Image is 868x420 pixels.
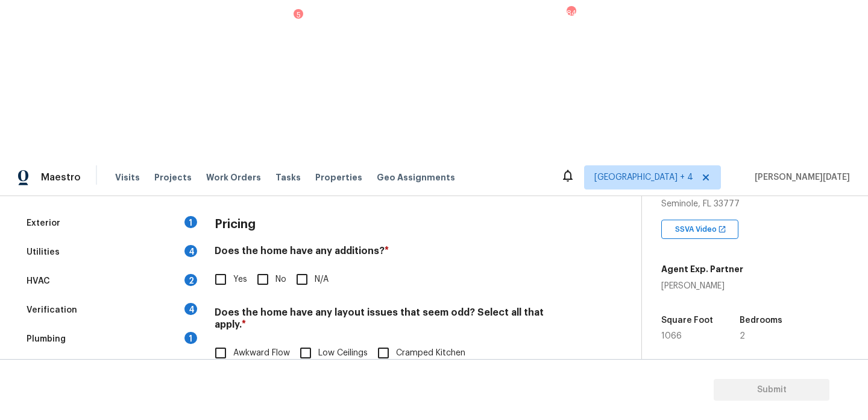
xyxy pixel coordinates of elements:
span: Properties [315,171,362,183]
h3: Pricing [215,218,256,231]
div: HVAC [27,275,50,287]
span: [PERSON_NAME][DATE] [750,171,850,183]
div: Utilities [27,246,60,258]
span: Yes [233,273,247,286]
span: 1066 [661,332,682,340]
h4: Does the home have any additions? [215,245,574,262]
h5: Bedrooms [740,316,782,325]
div: SSVA Video [661,220,738,239]
span: N/A [315,273,329,286]
span: [GEOGRAPHIC_DATA] + 4 [594,171,693,183]
div: 1 [184,216,197,228]
span: Low Ceilings [318,347,368,360]
span: Maestro [41,171,81,183]
span: Work Orders [206,171,261,183]
h5: Square Foot [661,316,713,325]
div: Verification [27,304,77,316]
img: Open In New Icon [718,225,726,234]
h4: Does the home have any layout issues that seem odd? Select all that apply. [215,307,574,336]
div: 4 [184,303,197,315]
span: 2 [740,332,745,340]
span: SSVA Video [675,223,722,235]
span: Awkward Flow [233,347,290,360]
h5: Agent Exp. Partner [661,263,743,275]
div: Seminole, FL 33777 [661,198,849,210]
div: [PERSON_NAME] [661,280,743,292]
div: 4 [184,245,197,257]
div: 1 [184,332,197,344]
div: Plumbing [27,333,66,345]
span: Projects [154,171,192,183]
div: 2 [184,274,197,286]
div: Exterior [27,217,60,229]
span: Geo Assignments [377,171,455,183]
span: Visits [115,171,140,183]
span: Cramped Kitchen [396,347,465,360]
span: No [275,273,286,286]
span: Tasks [275,173,301,182]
